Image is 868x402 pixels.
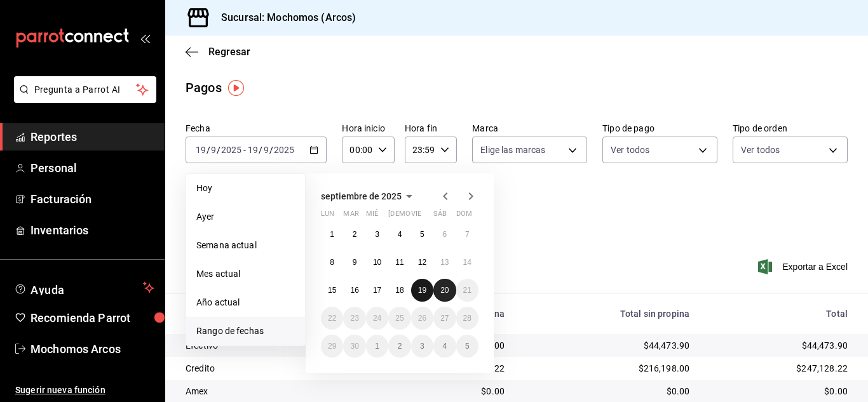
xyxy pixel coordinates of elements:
[388,385,505,398] div: $0.00
[321,251,343,274] button: 8 de septiembre de 2025
[353,230,357,239] abbr: 2 de septiembre de 2025
[273,145,295,155] input: ----
[480,144,545,156] span: Elige las marcas
[411,307,433,330] button: 26 de septiembre de 2025
[710,385,848,398] div: $0.00
[388,335,410,358] button: 2 de octubre de 2025
[405,124,457,133] label: Hora fin
[330,230,334,239] abbr: 1 de septiembre de 2025
[31,159,154,177] span: Personal
[343,251,365,274] button: 9 de septiembre de 2025
[442,230,447,239] abbr: 6 de septiembre de 2025
[330,258,334,267] abbr: 8 de septiembre de 2025
[263,145,269,155] input: --
[343,279,365,302] button: 16 de septiembre de 2025
[388,307,410,330] button: 25 de septiembre de 2025
[343,223,365,246] button: 2 de septiembre de 2025
[31,191,154,208] span: Facturación
[433,251,456,274] button: 13 de septiembre de 2025
[388,223,410,246] button: 4 de septiembre de 2025
[456,307,478,330] button: 28 de septiembre de 2025
[31,340,154,358] span: Mochomos Arcos
[228,80,244,96] img: Tooltip marker
[456,223,478,246] button: 7 de septiembre de 2025
[602,124,717,133] label: Tipo de pago
[196,239,295,252] span: Semana actual
[31,128,154,145] span: Reportes
[373,286,381,295] abbr: 17 de septiembre de 2025
[611,144,649,156] span: Ver todos
[328,286,336,295] abbr: 15 de septiembre de 2025
[350,314,358,323] abbr: 23 de septiembre de 2025
[366,279,388,302] button: 17 de septiembre de 2025
[328,314,336,323] abbr: 22 de septiembre de 2025
[343,335,365,358] button: 30 de septiembre de 2025
[373,258,381,267] abbr: 10 de septiembre de 2025
[418,314,426,323] abbr: 26 de septiembre de 2025
[433,335,456,358] button: 4 de octubre de 2025
[220,145,242,155] input: ----
[186,362,368,375] div: Credito
[710,339,848,352] div: $44,473.90
[186,78,222,97] div: Pagos
[196,267,295,281] span: Mes actual
[195,145,207,155] input: --
[411,251,433,274] button: 12 de septiembre de 2025
[196,296,295,309] span: Año actual
[321,189,417,204] button: septiembre de 2025
[350,342,358,351] abbr: 30 de septiembre de 2025
[525,309,689,319] div: Total sin propina
[321,279,343,302] button: 15 de septiembre de 2025
[321,191,402,201] span: septiembre de 2025
[411,335,433,358] button: 3 de octubre de 2025
[373,314,381,323] abbr: 24 de septiembre de 2025
[525,339,689,352] div: $44,473.90
[208,46,250,58] span: Regresar
[186,124,327,133] label: Fecha
[210,145,217,155] input: --
[418,286,426,295] abbr: 19 de septiembre de 2025
[31,222,154,239] span: Inventarios
[366,251,388,274] button: 10 de septiembre de 2025
[350,286,358,295] abbr: 16 de septiembre de 2025
[328,342,336,351] abbr: 29 de septiembre de 2025
[741,144,780,156] span: Ver todos
[463,286,471,295] abbr: 21 de septiembre de 2025
[31,280,138,295] span: Ayuda
[217,145,220,155] span: /
[14,76,156,103] button: Pregunta a Parrot AI
[353,258,357,267] abbr: 9 de septiembre de 2025
[465,230,470,239] abbr: 7 de septiembre de 2025
[31,309,154,326] span: Recomienda Parrot
[207,145,210,155] span: /
[9,92,156,105] a: Pregunta a Parrot AI
[733,124,848,133] label: Tipo de orden
[525,362,689,375] div: $216,198.00
[472,124,587,133] label: Marca
[411,223,433,246] button: 5 de septiembre de 2025
[342,124,394,133] label: Hora inicio
[269,145,273,155] span: /
[398,342,402,351] abbr: 2 de octubre de 2025
[525,385,689,398] div: $0.00
[395,286,403,295] abbr: 18 de septiembre de 2025
[463,258,471,267] abbr: 14 de septiembre de 2025
[321,223,343,246] button: 1 de septiembre de 2025
[140,33,150,43] button: open_drawer_menu
[433,223,456,246] button: 6 de septiembre de 2025
[456,251,478,274] button: 14 de septiembre de 2025
[343,210,358,223] abbr: martes
[433,307,456,330] button: 27 de septiembre de 2025
[247,145,259,155] input: --
[395,258,403,267] abbr: 11 de septiembre de 2025
[411,279,433,302] button: 19 de septiembre de 2025
[366,335,388,358] button: 1 de octubre de 2025
[375,342,379,351] abbr: 1 de octubre de 2025
[366,307,388,330] button: 24 de septiembre de 2025
[259,145,262,155] span: /
[418,258,426,267] abbr: 12 de septiembre de 2025
[420,230,424,239] abbr: 5 de septiembre de 2025
[15,384,154,397] span: Sugerir nueva función
[411,210,421,223] abbr: viernes
[433,279,456,302] button: 20 de septiembre de 2025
